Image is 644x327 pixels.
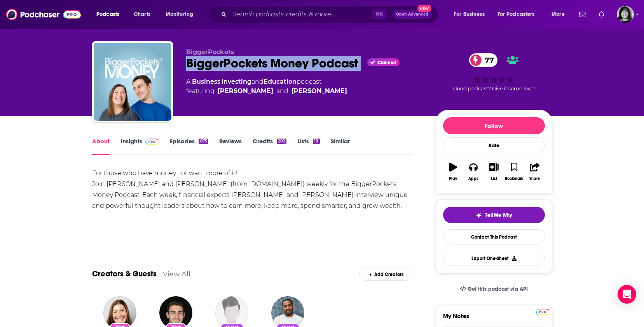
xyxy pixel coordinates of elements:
[443,158,463,186] button: Play
[449,8,494,21] button: open menu
[94,43,171,121] img: BiggerPockets Money Podcast
[546,8,574,21] button: open menu
[618,285,636,304] div: Open Intercom Messenger
[297,137,319,155] a: Lists18
[91,8,129,21] button: open menu
[393,10,432,19] button: Open AdvancedNew
[485,212,512,218] span: Tell Me Why
[552,9,565,20] span: More
[504,158,524,186] button: Bookmark
[216,5,446,23] div: Search podcasts, credits, & more...
[372,9,386,19] span: ⌘ K
[92,168,413,211] div: For those who have money… or want more of it! Join [PERSON_NAME] and [PERSON_NAME] (from [DOMAIN_...
[220,78,222,85] span: ,
[483,158,504,186] button: List
[443,117,545,134] button: Follow
[443,251,545,266] button: Export One-Sheet
[454,280,534,299] a: Get this podcast via API
[443,137,545,153] div: Rate
[491,176,497,181] div: List
[492,8,546,21] button: open menu
[617,6,634,23] img: User Profile
[186,48,234,56] span: BiggerPockets
[617,6,634,23] button: Show profile menu
[163,270,190,278] a: View All
[291,86,347,96] a: Mindy Jensen
[169,137,208,155] a: Episodes675
[469,53,498,67] a: 77
[476,212,482,218] img: tell me why sparkle
[396,12,428,16] span: Open Advanced
[377,61,396,65] span: Claimed
[222,78,251,85] a: Investing
[576,8,589,21] a: Show notifications dropdown
[129,8,155,21] a: Charts
[251,78,264,85] span: and
[454,9,485,20] span: For Business
[253,137,286,155] a: Credits202
[505,176,523,181] div: Bookmark
[436,48,552,97] div: 77Good podcast? Give it some love!
[230,8,372,21] input: Search podcasts, credits, & more...
[463,158,483,186] button: Apps
[166,9,193,20] span: Monitoring
[477,53,498,67] span: 77
[468,176,478,181] div: Apps
[497,9,535,20] span: For Podcasters
[199,139,208,144] div: 675
[6,7,81,22] img: Podchaser - Follow, Share and Rate Podcasts
[192,78,220,85] a: Business
[264,78,297,85] a: Education
[468,286,528,292] span: Get this podcast via API
[524,158,545,186] button: Share
[536,308,550,315] a: Pro website
[92,137,110,155] a: About
[617,6,634,23] span: Logged in as parkdalepublicity1
[529,176,540,181] div: Share
[443,207,545,223] button: tell me why sparkleTell Me Why
[313,139,319,144] div: 18
[443,312,545,326] label: My Notes
[276,86,288,96] span: and
[277,139,286,144] div: 202
[595,8,607,21] a: Show notifications dropdown
[160,8,203,21] button: open menu
[449,176,457,181] div: Play
[331,137,350,155] a: Similar
[359,267,412,281] div: Add Creators
[186,86,347,96] span: featuring
[536,309,550,315] img: Podchaser Pro
[120,137,159,155] a: InsightsPodchaser Pro
[453,86,535,91] span: Good podcast? Give it some love!
[134,9,150,20] span: Charts
[145,139,159,145] img: Podchaser Pro
[417,5,431,12] span: New
[218,86,273,96] a: Scott Trench
[186,77,347,96] div: A podcast
[219,137,242,155] a: Reviews
[443,229,545,244] a: Contact This Podcast
[92,269,157,279] a: Creators & Guests
[96,9,119,20] span: Podcasts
